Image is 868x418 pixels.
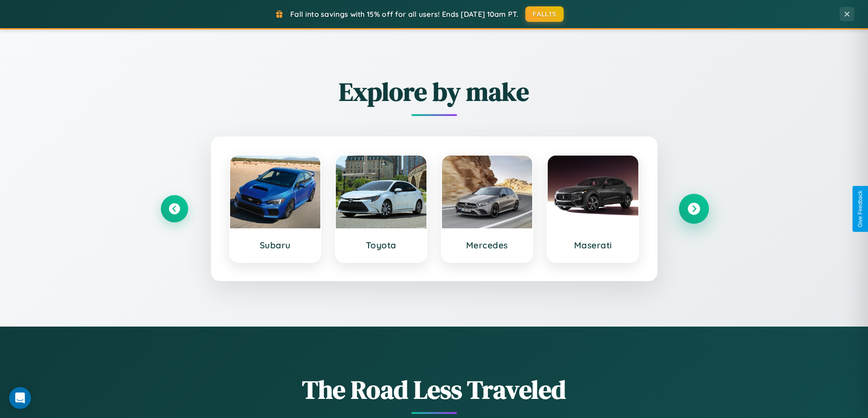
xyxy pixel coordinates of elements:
[857,191,863,227] div: Give Feedback
[161,74,708,109] h2: Explore by make
[290,10,519,19] span: Fall into savings with 15% off for all users! Ends [DATE] 10am PT.
[345,240,417,251] h3: Toyota
[161,372,708,407] h1: The Road Less Traveled
[451,240,524,251] h3: Mercedes
[525,6,564,22] button: FALL15
[557,240,629,251] h3: Maserati
[239,240,312,251] h3: Subaru
[9,387,31,409] div: Open Intercom Messenger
